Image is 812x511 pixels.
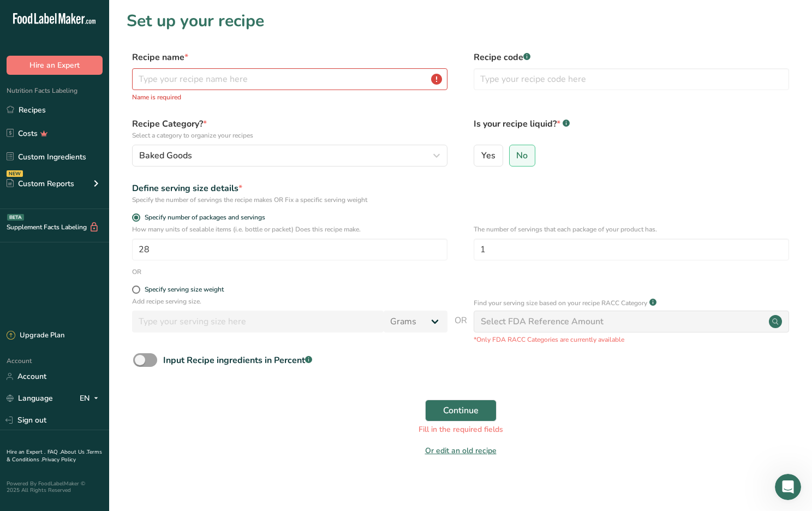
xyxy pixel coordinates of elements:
[474,224,789,234] p: The number of servings that each package of your product has.
[455,314,467,344] span: OR
[474,335,789,344] p: *Only FDA RACC Categories are currently available
[132,68,447,90] input: Type your recipe name here
[7,178,74,189] div: Custom Reports
[132,182,447,195] div: Define serving size details
[7,214,24,221] div: BETA
[132,92,447,102] p: Name is required
[7,330,64,341] div: Upgrade Plan
[132,145,447,167] button: Baked Goods
[132,224,447,234] p: How many units of sealable items (i.e. bottle or packet) Does this recipe make.
[7,56,103,75] button: Hire an Expert
[139,149,192,162] span: Baked Goods
[132,267,141,277] div: OR
[474,68,789,90] input: Type your recipe code here
[127,9,795,33] h1: Set up your recipe
[132,117,447,140] label: Recipe Category?
[132,311,384,332] input: Type your serving size here
[474,117,789,140] label: Is your recipe liquid?
[132,296,447,306] p: Add recipe serving size.
[61,448,87,456] a: About Us .
[132,195,447,205] div: Specify the number of servings the recipe makes OR Fix a specific serving weight
[133,424,788,435] div: Fill in the required fields
[7,389,53,408] a: Language
[163,354,312,367] div: Input Recipe ingredients in Percent
[474,51,789,64] label: Recipe code
[516,150,528,161] span: No
[443,404,479,417] span: Continue
[80,392,103,405] div: EN
[425,445,497,456] a: Or edit an old recipe
[7,480,103,494] div: Powered By FoodLabelMaker © 2025 All Rights Reserved
[42,456,76,464] a: Privacy Policy
[481,150,495,161] span: Yes
[7,170,23,177] div: NEW
[132,130,447,140] p: Select a category to organize your recipes
[140,213,265,222] span: Specify number of packages and servings
[7,448,45,456] a: Hire an Expert .
[775,474,801,500] iframe: Intercom live chat
[474,298,647,308] p: Find your serving size based on your recipe RACC Category
[132,51,447,64] label: Recipe name
[481,315,604,328] div: Select FDA Reference Amount
[145,286,224,294] div: Specify serving size weight
[425,400,497,421] button: Continue
[47,448,61,456] a: FAQ .
[7,448,102,464] a: Terms & Conditions .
